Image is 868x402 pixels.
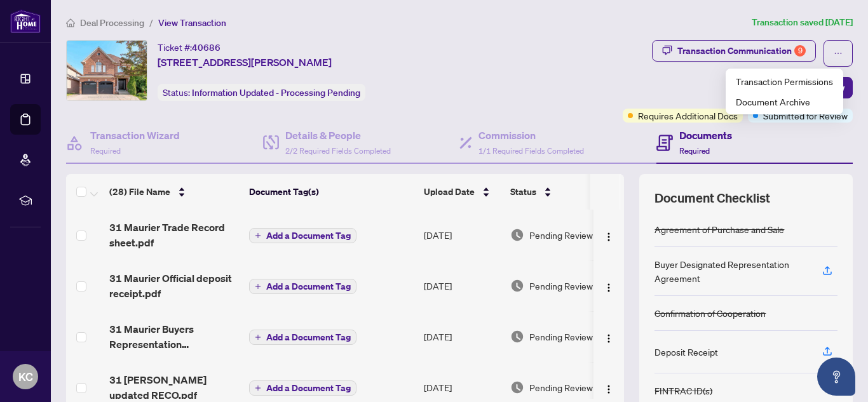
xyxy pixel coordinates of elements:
h4: Details & People [285,128,391,143]
span: Pending Review [529,279,593,293]
button: Logo [599,326,619,347]
span: plus [255,283,261,290]
div: 9 [794,45,806,57]
span: Deal Processing [80,17,144,29]
span: Status [510,185,536,199]
th: (28) File Name [104,174,244,210]
img: logo [10,10,41,33]
h4: Transaction Wizard [90,128,180,143]
button: Transaction Communication9 [652,40,816,62]
img: Logo [604,333,614,344]
li: / [149,15,153,30]
span: plus [255,232,261,239]
span: plus [255,385,261,391]
span: Requires Additional Docs [638,109,738,123]
img: Document Status [510,279,524,293]
span: [STREET_ADDRESS][PERSON_NAME] [158,55,332,70]
img: Document Status [510,228,524,242]
img: Document Status [510,380,524,394]
img: Logo [604,232,614,242]
h4: Documents [679,128,732,143]
button: Open asap [817,358,855,396]
button: Logo [599,225,619,245]
button: Add a Document Tag [249,330,356,345]
span: Submitted for Review [763,109,848,123]
div: Status: [158,84,365,101]
span: home [66,18,75,27]
button: Logo [599,276,619,296]
div: Ticket #: [158,40,220,55]
button: Add a Document Tag [249,279,356,294]
div: FINTRAC ID(s) [654,384,712,398]
span: Transaction Permissions [736,74,833,88]
th: Document Tag(s) [244,174,419,210]
span: Required [679,146,710,156]
button: Add a Document Tag [249,329,356,345]
td: [DATE] [419,311,505,362]
span: Pending Review [529,380,593,394]
div: Agreement of Purchase and Sale [654,222,784,236]
span: Information Updated - Processing Pending [192,87,360,98]
span: plus [255,334,261,340]
button: Add a Document Tag [249,380,356,396]
span: Add a Document Tag [266,231,351,240]
button: Add a Document Tag [249,380,356,396]
span: Add a Document Tag [266,333,351,342]
button: Add a Document Tag [249,278,356,295]
span: Pending Review [529,330,593,344]
td: [DATE] [419,210,505,260]
span: ellipsis [834,49,843,58]
div: Confirmation of Cooperation [654,306,766,320]
span: Add a Document Tag [266,282,351,291]
span: (28) File Name [109,185,170,199]
span: 40686 [192,42,220,53]
span: 31 Maurier Official deposit receipt.pdf [109,271,239,301]
span: 2/2 Required Fields Completed [285,146,391,156]
span: Upload Date [424,185,475,199]
span: Document Archive [736,95,833,109]
span: Document Checklist [654,189,770,207]
img: IMG-N12219255_1.jpg [67,41,147,100]
div: Deposit Receipt [654,345,718,359]
div: Buyer Designated Representation Agreement [654,257,807,285]
div: Transaction Communication [677,41,806,61]
span: Required [90,146,121,156]
button: Add a Document Tag [249,228,356,243]
h4: Commission [478,128,584,143]
td: [DATE] [419,260,505,311]
span: 1/1 Required Fields Completed [478,146,584,156]
th: Status [505,174,613,210]
img: Logo [604,384,614,394]
th: Upload Date [419,174,505,210]
img: Document Status [510,330,524,344]
img: Logo [604,283,614,293]
span: 31 Maurier Buyers Representation documents.pdf [109,321,239,352]
button: Logo [599,377,619,398]
button: Add a Document Tag [249,227,356,244]
span: Add a Document Tag [266,384,351,392]
span: 31 Maurier Trade Record sheet.pdf [109,220,239,250]
span: KC [18,368,33,385]
span: Pending Review [529,228,593,242]
article: Transaction saved [DATE] [752,15,853,30]
span: View Transaction [158,17,226,29]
